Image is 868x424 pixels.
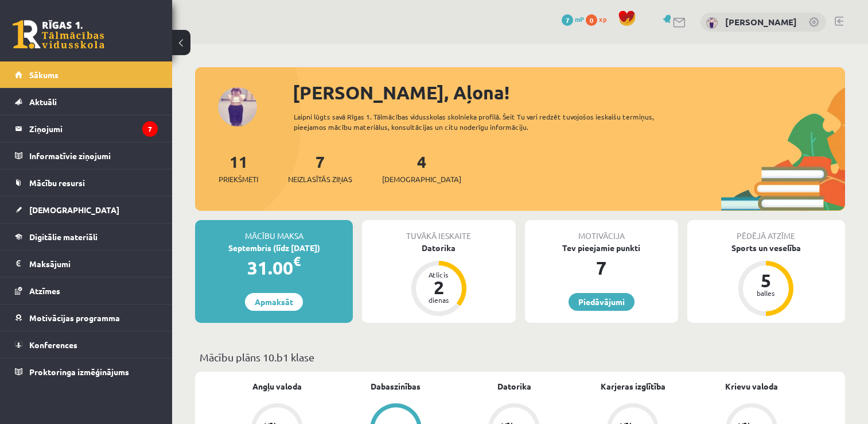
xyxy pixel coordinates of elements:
[362,242,515,318] a: Datorika Atlicis 2 dienas
[15,359,158,385] a: Proktoringa izmēģinājums
[195,220,353,242] div: Mācību maksa
[200,349,840,365] p: Mācību plāns 10.b1 klase
[15,61,158,88] a: Sākums
[293,253,301,269] span: €
[288,151,352,185] a: 7Neizlasītās ziņas
[687,242,845,254] div: Sports un veselība
[525,220,678,242] div: Motivācija
[29,205,119,215] span: [DEMOGRAPHIC_DATA]
[29,250,158,277] legend: Maksājumi
[288,174,352,185] span: Neizlasītās ziņas
[382,151,461,185] a: 4[DEMOGRAPHIC_DATA]
[562,14,584,24] a: 7 mP
[15,277,158,304] a: Atzīmes
[422,278,456,296] div: 2
[569,293,635,311] a: Piedāvājumi
[252,380,302,392] a: Angļu valoda
[195,254,353,282] div: 31.00
[13,20,104,49] a: Rīgas 1. Tālmācības vidusskola
[371,380,421,392] a: Dabaszinības
[195,242,353,254] div: Septembris (līdz [DATE])
[15,332,158,358] a: Konferences
[687,220,845,242] div: Pēdējā atzīme
[725,380,778,392] a: Krievu valoda
[749,290,783,296] div: balles
[29,178,85,188] span: Mācību resursi
[706,17,718,29] img: Aļona Girse
[15,250,158,277] a: Maksājumi
[497,380,531,392] a: Datorika
[382,174,461,185] span: [DEMOGRAPHIC_DATA]
[575,14,584,24] span: mP
[362,220,515,242] div: Tuvākā ieskaite
[293,79,845,106] div: [PERSON_NAME], Aļona!
[725,16,797,28] a: [PERSON_NAME]
[15,169,158,196] a: Mācību resursi
[601,380,665,392] a: Karjeras izglītība
[15,223,158,250] a: Digitālie materiāli
[525,242,678,254] div: Tev pieejamie punkti
[15,115,158,142] a: Ziņojumi7
[15,88,158,115] a: Aktuāli
[599,14,606,24] span: xp
[29,367,129,377] span: Proktoringa izmēģinājums
[586,14,597,26] span: 0
[687,242,845,318] a: Sports un veselība 5 balles
[219,151,258,185] a: 11Priekšmeti
[29,70,59,80] span: Sākums
[29,340,77,350] span: Konferences
[749,271,783,290] div: 5
[15,196,158,223] a: [DEMOGRAPHIC_DATA]
[29,313,120,323] span: Motivācijas programma
[15,142,158,169] a: Informatīvie ziņojumi
[586,14,612,24] a: 0 xp
[29,97,57,107] span: Aktuāli
[142,121,158,137] i: 7
[29,232,98,242] span: Digitālie materiāli
[29,115,158,142] legend: Ziņojumi
[362,242,515,254] div: Datorika
[422,296,456,303] div: dienas
[245,293,303,311] a: Apmaksāt
[15,304,158,331] a: Motivācijas programma
[422,271,456,278] div: Atlicis
[562,14,573,26] span: 7
[29,286,60,296] span: Atzīmes
[29,142,158,169] legend: Informatīvie ziņojumi
[219,174,258,185] span: Priekšmeti
[294,111,684,132] div: Laipni lūgts savā Rīgas 1. Tālmācības vidusskolas skolnieka profilā. Šeit Tu vari redzēt tuvojošo...
[525,254,678,282] div: 7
